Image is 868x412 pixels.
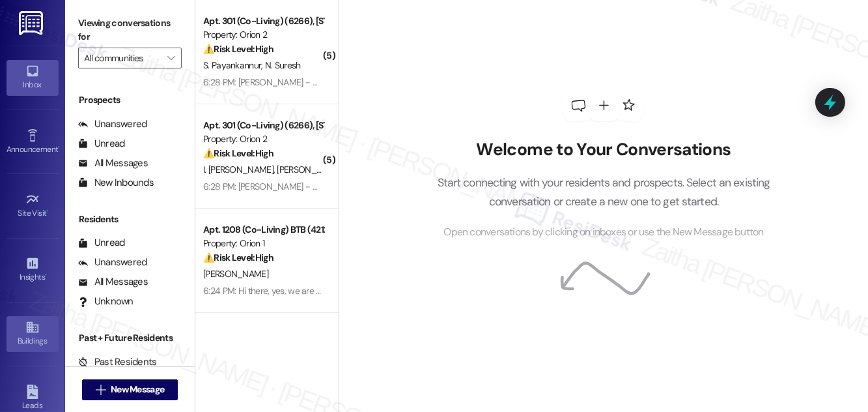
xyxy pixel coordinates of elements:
[78,13,182,48] label: Viewing conversations for
[7,60,59,95] a: Inbox
[84,48,161,68] input: All communities
[78,256,147,269] div: Unanswered
[203,14,324,28] div: Apt. 301 (Co-Living) (6266), [STREET_ADDRESS]
[167,53,175,63] i: 
[203,119,324,132] div: Apt. 301 (Co-Living) (6266), [STREET_ADDRESS]
[58,143,60,152] span: •
[78,117,147,131] div: Unanswered
[78,355,157,369] div: Past Residents
[7,316,59,351] a: Buildings
[443,224,763,241] span: Open conversations by clicking on inboxes or use the New Message button
[203,252,273,263] strong: ⚠️ Risk Level: High
[78,176,154,190] div: New Inbounds
[65,331,195,345] div: Past + Future Residents
[203,223,324,237] div: Apt. 1208 (Co-Living) BTB (4212), [STREET_ADDRESS]
[203,147,273,159] strong: ⚠️ Risk Level: High
[203,237,324,250] div: Property: Orion 1
[203,59,265,71] span: S. Payankannur
[111,383,164,396] span: New Message
[203,268,268,280] span: [PERSON_NAME]
[82,379,178,400] button: New Message
[7,188,59,224] a: Site Visit •
[78,236,125,250] div: Unread
[417,173,790,211] p: Start connecting with your residents and prospects. Select an existing conversation or create a n...
[203,28,324,42] div: Property: Orion 2
[78,275,148,289] div: All Messages
[417,140,790,160] h2: Welcome to Your Conversations
[65,93,195,107] div: Prospects
[78,156,148,170] div: All Messages
[203,164,277,175] span: I. [PERSON_NAME]
[19,11,46,35] img: ResiDesk Logo
[96,385,105,395] i: 
[78,295,133,308] div: Unknown
[47,207,49,216] span: •
[277,164,413,175] span: [PERSON_NAME] [PERSON_NAME]
[7,252,59,287] a: Insights •
[203,132,324,146] div: Property: Orion 2
[65,213,195,226] div: Residents
[203,181,646,192] div: 6:28 PM: [PERSON_NAME] - we still don't have the money due. Send proof of payment with date and a...
[265,59,301,71] span: N. Suresh
[203,76,646,88] div: 6:28 PM: [PERSON_NAME] - we still don't have the money due. Send proof of payment with date and a...
[45,271,47,280] span: •
[78,137,125,151] div: Unread
[203,43,273,55] strong: ⚠️ Risk Level: High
